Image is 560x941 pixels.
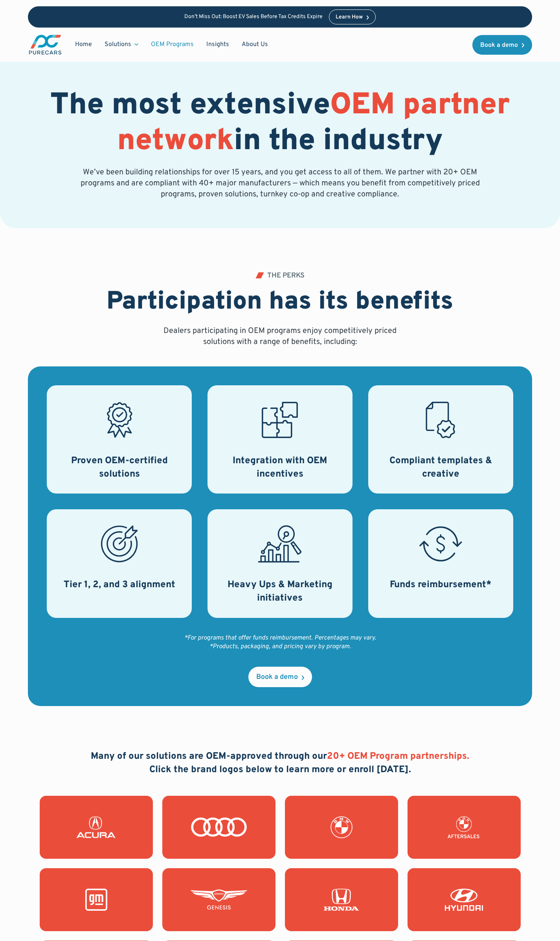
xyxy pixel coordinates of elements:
h3: Proven OEM-certified solutions [56,455,182,481]
div: Learn How [336,15,363,20]
img: purecars logo [28,34,62,55]
span: 20+ OEM Program partnerships. [327,751,469,762]
div: Solutions [105,40,131,49]
div: THE PERKS [267,272,305,279]
img: Audi [191,816,247,838]
span: OEM partner network [117,87,510,161]
p: We’ve been building relationships for over 15 years, and you get access to all of them. We partne... [79,167,481,200]
img: Genesis [191,889,247,911]
p: Dealers participating in OEM programs enjoy competitively priced solutions with a range of benefi... [161,325,400,348]
h1: The most extensive in the industry [28,88,532,160]
p: Don’t Miss Out: Boost EV Sales Before Tax Credits Expire [184,14,323,20]
h2: Participation has its benefits [106,287,454,318]
a: Book a demo [472,35,532,55]
div: Book a demo [480,42,518,48]
img: Acura [68,816,125,838]
a: Learn How [329,9,376,24]
h3: Tier 1, 2, and 3 alignment [64,579,175,592]
img: Hyundai [436,889,492,911]
a: main [28,34,62,55]
img: BMW Fixed Ops [436,816,492,838]
div: Solutions [98,37,145,52]
a: Book a demo [248,667,312,687]
a: OEM Programs [145,37,200,52]
a: Insights [200,37,235,52]
img: Honda [313,889,370,911]
a: Home [69,37,98,52]
h2: Many of our solutions are OEM-approved through our Click the brand logos below to learn more or e... [91,750,469,776]
h3: Heavy Ups & Marketing initiatives [217,579,343,605]
h3: Integration with OEM incentives [217,455,343,481]
div: *For programs that offer funds reimbursement. Percentages may vary. *Products, packaging, and pri... [184,634,376,651]
a: About Us [235,37,274,52]
img: BMW [313,816,370,838]
h3: Funds reimbursement* [390,579,491,592]
div: Book a demo [256,674,298,681]
h3: Compliant templates & creative [378,455,504,481]
img: General Motors [68,889,125,911]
